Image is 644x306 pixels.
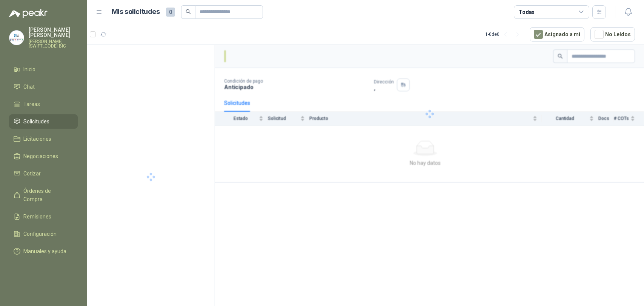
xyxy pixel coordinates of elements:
p: [PERSON_NAME] [SWIFT_CODE] BIC [29,39,78,48]
a: Negociaciones [9,149,78,163]
a: Licitaciones [9,132,78,146]
span: Chat [23,83,35,91]
p: [PERSON_NAME] [PERSON_NAME] [29,27,78,38]
h1: Mis solicitudes [112,6,160,17]
span: Remisiones [23,212,51,221]
span: 0 [166,8,175,17]
div: Todas [519,8,535,16]
span: Órdenes de Compra [23,187,71,203]
img: Company Logo [9,31,24,45]
a: Remisiones [9,209,78,224]
a: Configuración [9,227,78,241]
span: Manuales y ayuda [23,247,66,255]
span: Licitaciones [23,135,51,143]
a: Chat [9,80,78,94]
span: Inicio [23,65,35,74]
button: No Leídos [590,27,635,42]
span: Tareas [23,100,40,108]
div: 1 - 0 de 0 [485,28,524,40]
a: Cotizar [9,166,78,181]
a: Manuales y ayuda [9,244,78,258]
a: Tareas [9,97,78,111]
a: Solicitudes [9,114,78,129]
span: Negociaciones [23,152,58,160]
img: Logo peakr [9,9,48,18]
span: Solicitudes [23,117,49,126]
span: Configuración [23,230,57,238]
a: Inicio [9,62,78,77]
a: Órdenes de Compra [9,184,78,206]
span: search [186,9,191,14]
button: Asignado a mi [530,27,584,42]
span: Cotizar [23,169,41,178]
